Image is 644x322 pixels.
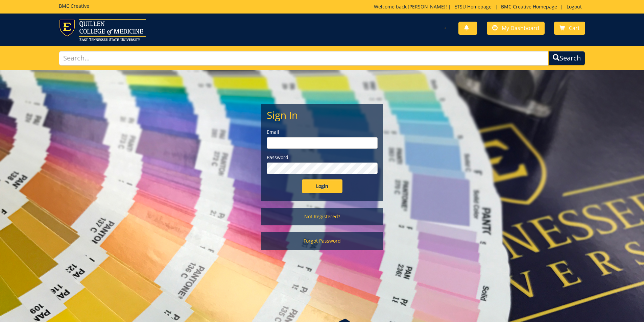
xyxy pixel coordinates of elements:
[374,3,585,10] p: Welcome back, ! | | |
[267,109,378,121] h2: Sign In
[59,51,549,66] input: Search...
[261,208,383,225] a: Not Registered?
[498,3,560,10] a: BMC Creative Homepage
[487,22,545,35] a: My Dashboard
[267,154,378,161] label: Password
[408,3,446,10] a: [PERSON_NAME]
[59,19,146,41] img: ETSU logo
[59,3,89,8] h5: BMC Creative
[563,3,585,10] a: Logout
[451,3,495,10] a: ETSU Homepage
[261,232,383,250] a: Forgot Password
[267,129,378,135] label: Email
[569,24,580,32] span: Cart
[554,22,585,35] a: Cart
[502,24,539,32] span: My Dashboard
[548,51,585,66] button: Search
[302,179,342,193] input: Login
